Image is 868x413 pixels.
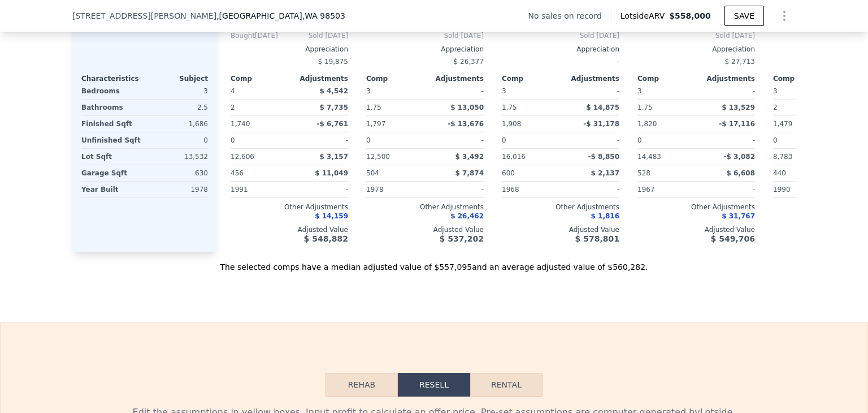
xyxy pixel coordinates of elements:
span: 8,783 [773,153,792,161]
span: 3 [637,87,642,95]
span: 528 [637,169,650,177]
span: 1,908 [502,120,521,128]
div: Adjusted Value [231,225,348,234]
div: Other Adjustments [502,203,619,212]
span: 456 [231,169,244,177]
div: - [563,83,619,99]
span: $ 19,875 [318,58,348,66]
span: 0 [366,136,371,144]
button: Rental [470,373,542,397]
div: Appreciation [637,45,755,54]
span: $ 549,706 [711,234,755,243]
button: Resell [398,373,470,397]
div: Other Adjustments [366,203,484,212]
div: Appreciation [366,45,484,54]
button: Rehab [325,373,398,397]
div: 1990 [773,182,830,197]
span: 600 [502,169,515,177]
div: - [698,132,755,148]
div: Other Adjustments [231,203,348,212]
span: $ 13,529 [722,104,755,111]
span: $ 31,767 [722,212,755,220]
span: $ 4,542 [320,87,348,95]
div: - [502,54,619,70]
span: $ 13,050 [450,104,484,111]
span: 1,797 [366,120,385,128]
span: $ 548,882 [304,234,348,243]
div: 1.75 [502,100,558,115]
span: 1,740 [231,120,250,128]
span: -$ 8,850 [588,153,619,161]
span: 0 [637,136,642,144]
span: 12,500 [366,153,390,161]
div: - [292,182,348,197]
div: Comp [773,74,832,83]
div: Appreciation [231,45,348,54]
span: Sold [DATE] [502,31,619,40]
span: $ 7,735 [320,104,348,111]
div: Appreciation [502,45,619,54]
div: 1.75 [366,100,423,115]
div: - [563,132,619,148]
span: 14,483 [637,153,661,161]
span: $ 26,377 [454,58,484,66]
span: 16,016 [502,153,526,161]
div: Adjusted Value [366,225,484,234]
span: 1,820 [637,120,657,128]
div: Subject [145,74,208,83]
div: Adjustments [696,74,755,83]
div: 13,532 [147,149,208,165]
div: Adjustments [289,74,348,83]
div: - [563,182,619,197]
div: Comp [231,74,289,83]
div: 1.75 [637,100,694,115]
div: 1,686 [147,116,208,132]
div: 1967 [637,182,694,197]
span: [STREET_ADDRESS][PERSON_NAME] [72,10,216,21]
div: 3 [147,83,208,99]
span: 0 [502,136,506,144]
span: , [GEOGRAPHIC_DATA] [216,10,345,21]
div: - [427,132,484,148]
span: Lotside ARV [620,10,669,21]
div: The selected comps have a median adjusted value of $557,095 and an average adjusted value of $560... [72,252,796,273]
span: $ 537,202 [440,234,484,243]
span: $558,000 [669,11,711,20]
div: 1968 [502,182,558,197]
span: Bought [231,31,255,40]
div: 2.5 [147,100,208,115]
span: $ 11,049 [315,169,348,177]
span: 12,606 [231,153,254,161]
div: Finished Sqft [81,116,142,132]
div: Characteristics [81,74,145,83]
div: - [427,83,484,99]
div: 1991 [231,182,287,197]
div: 2 [773,100,830,115]
span: -$ 3,082 [724,153,755,161]
span: 0 [773,136,778,144]
span: , WA 98503 [302,11,345,20]
div: [DATE] [231,31,278,40]
span: 3 [366,87,371,95]
div: - [698,83,755,99]
span: -$ 13,676 [448,120,484,128]
span: -$ 6,761 [317,120,348,128]
span: $ 27,713 [725,58,755,66]
div: Lot Sqft [81,149,142,165]
div: Adjusted Value [502,225,619,234]
div: 2 [231,100,287,115]
div: Bathrooms [81,100,142,115]
span: $ 14,159 [315,212,348,220]
span: $ 6,608 [727,169,755,177]
span: $ 3,157 [320,153,348,161]
button: Show Options [773,5,796,27]
div: Adjusted Value [637,225,755,234]
button: SAVE [724,6,764,26]
div: Garage Sqft [81,165,142,181]
span: 3 [502,87,506,95]
span: 440 [773,169,786,177]
div: - [698,182,755,197]
div: 630 [147,165,208,181]
div: Comp [637,74,696,83]
div: Unfinished Sqft [81,132,142,148]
